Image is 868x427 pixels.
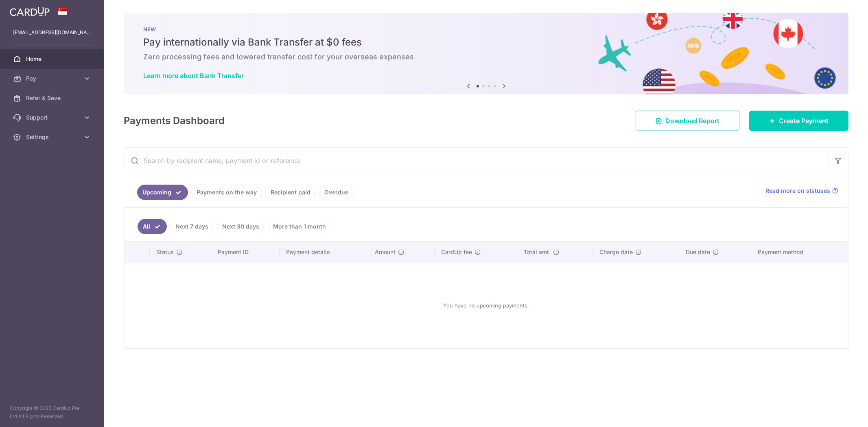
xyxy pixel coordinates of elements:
span: Create Payment [779,116,829,126]
a: Read more on statuses [765,187,838,195]
h6: Zero processing fees and lowered transfer cost for your overseas expenses [143,52,829,62]
span: Settings [26,133,80,141]
a: Overdue [319,185,354,200]
a: Download Report [636,111,739,131]
a: All [138,219,167,234]
a: Next 7 days [170,219,214,234]
span: Charge date [599,248,633,256]
img: CardUp [10,7,50,16]
a: Learn more about Bank Transfer [143,72,244,80]
span: Refer & Save [26,94,80,102]
a: More than 1 month [268,219,331,234]
a: Recipient paid [265,185,316,200]
a: Upcoming [137,185,188,200]
p: NEW [143,26,829,33]
img: Bank transfer banner [124,13,848,94]
input: Search by recipient name, payment id or reference [124,148,829,174]
span: Read more on statuses [765,187,830,195]
span: Due date [686,248,710,256]
span: Support [26,113,80,122]
a: Next 30 days [217,219,265,234]
h5: Pay internationally via Bank Transfer at $0 fees [143,36,829,49]
span: Total amt. [524,248,551,256]
div: You have no upcoming payments. [134,270,838,341]
span: Home [26,55,80,63]
a: Create Payment [749,111,848,131]
th: Payment method [751,242,848,263]
th: Payment ID [211,242,280,263]
span: Amount [375,248,396,256]
p: [EMAIL_ADDRESS][DOMAIN_NAME] [13,28,91,37]
span: Pay [26,74,80,83]
th: Payment details [280,242,368,263]
a: Payments on the way [191,185,262,200]
h4: Payments Dashboard [124,113,225,128]
span: Status [156,248,174,256]
span: Download Report [665,116,719,126]
span: CardUp fee [441,248,472,256]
